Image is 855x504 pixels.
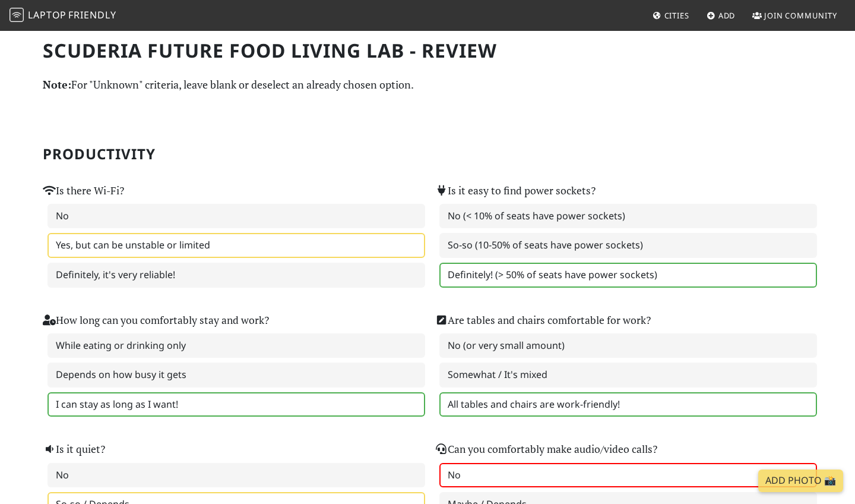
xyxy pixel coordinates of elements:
[43,312,269,329] label: How long can you comfortably stay and work?
[718,10,736,21] span: Add
[43,182,124,199] label: Is there Wi-Fi?
[43,39,812,62] h1: Scuderia Future Food Living Lab - Review
[9,8,24,22] img: LaptopFriendly
[47,263,425,288] label: Definitely, it's very reliable!
[764,10,837,21] span: Join Community
[43,441,105,458] label: Is it quiet?
[47,233,425,258] label: Yes, but can be unstable or limited
[439,333,817,358] label: No (or very small amount)
[758,470,843,492] a: Add Photo 📸
[435,441,657,458] label: Can you comfortably make audio/video calls?
[47,204,425,229] label: No
[47,392,425,417] label: I can stay as long as I want!
[28,8,66,21] span: Laptop
[43,77,71,92] strong: Note:
[47,333,425,358] label: While eating or drinking only
[47,463,425,488] label: No
[68,8,116,21] span: Friendly
[47,363,425,388] label: Depends on how busy it gets
[664,10,689,21] span: Cities
[43,146,812,163] h2: Productivity
[9,5,116,26] a: LaptopFriendly LaptopFriendly
[439,392,817,417] label: All tables and chairs are work-friendly!
[43,76,812,93] p: For "Unknown" criteria, leave blank or deselect an already chosen option.
[439,204,817,229] label: No (< 10% of seats have power sockets)
[748,5,842,26] a: Join Community
[439,233,817,258] label: So-so (10-50% of seats have power sockets)
[702,5,740,26] a: Add
[439,463,817,488] label: No
[435,312,651,329] label: Are tables and chairs comfortable for work?
[439,363,817,388] label: Somewhat / It's mixed
[648,5,694,26] a: Cities
[439,263,817,288] label: Definitely! (> 50% of seats have power sockets)
[435,182,596,199] label: Is it easy to find power sockets?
